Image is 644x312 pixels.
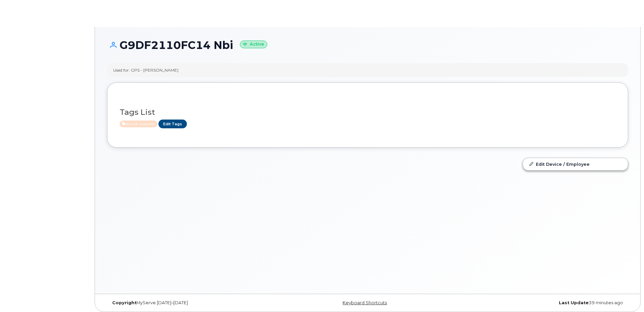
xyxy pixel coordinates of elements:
[120,108,616,116] h3: Tags List
[120,121,157,127] span: Active
[112,300,137,305] strong: Copyright
[107,300,281,306] div: MyServe [DATE]–[DATE]
[454,300,628,306] div: 39 minutes ago
[107,39,628,51] h1: G9DF2110FC14 Nbi
[523,158,628,170] a: Edit Device / Employee
[559,300,589,305] strong: Last Update
[113,67,178,73] div: Used for: GPS - [PERSON_NAME]
[240,41,267,48] small: Active
[343,300,387,305] a: Keyboard Shortcuts
[158,120,187,128] a: Edit Tags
